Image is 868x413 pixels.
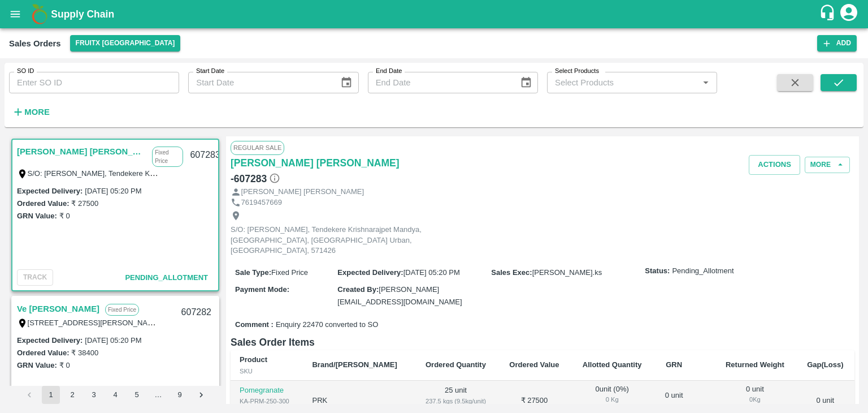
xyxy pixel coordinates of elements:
div: KA-PRM-250-300 [240,396,294,406]
span: Pending_Allotment [672,266,734,277]
input: End Date [368,72,511,93]
img: logo [28,3,51,25]
a: [PERSON_NAME] [PERSON_NAME] [231,155,400,171]
b: Ordered Quantity [426,360,486,369]
div: … [149,390,167,401]
b: Gap(Loss) [807,360,843,369]
p: [PERSON_NAME] [PERSON_NAME] [241,187,364,197]
button: Go to page 5 [128,386,146,404]
span: Fixed Price [271,268,308,277]
div: account of current user [839,2,859,26]
label: [DATE] 05:20 PM [85,336,141,345]
div: 0 unit [662,390,685,411]
span: Regular Sale [231,141,284,154]
button: Go to page 4 [106,386,124,404]
label: Select Products [555,67,599,76]
label: [DATE] 05:20 PM [85,187,141,195]
label: Payment Mode : [235,285,289,294]
div: customer-support [819,4,839,24]
div: 0 Kg [580,394,645,405]
button: Choose date [336,72,357,93]
button: Go to next page [192,386,210,404]
a: Ve [PERSON_NAME] [17,302,99,316]
b: Product [240,355,267,364]
p: Pomegranate [240,385,294,396]
label: Created By : [337,285,379,294]
button: page 1 [42,386,60,404]
b: Returned Weight [726,360,784,369]
input: Enter SO ID [9,72,179,93]
div: 607283 [183,142,227,169]
p: 7619457669 [241,197,282,208]
label: Expected Delivery : [337,268,403,277]
b: Allotted Quantity [583,360,642,369]
button: open drawer [2,1,28,27]
button: Go to page 2 [63,386,81,404]
h6: - 607283 [231,171,280,187]
p: Fixed Price [152,147,183,167]
b: Supply Chain [51,8,114,20]
button: Go to page 3 [85,386,103,404]
span: [DATE] 05:20 PM [403,268,460,277]
span: Enquiry 22470 converted to SO [276,320,378,330]
label: Comment : [235,320,274,330]
button: Open [698,75,713,90]
span: Pending_Allotment [125,273,208,282]
label: [STREET_ADDRESS][PERSON_NAME] [28,318,161,327]
label: Ordered Value: [17,349,69,357]
label: ₹ 0 [59,361,70,369]
b: Brand/[PERSON_NAME] [312,360,397,369]
label: Expected Delivery : [17,336,83,345]
b: GRN [666,360,682,369]
span: [PERSON_NAME][EMAIL_ADDRESS][DOMAIN_NAME] [337,285,462,306]
label: Ordered Value: [17,199,69,208]
div: Sales Orders [9,36,61,51]
button: More [9,102,53,122]
label: Sales Exec : [491,268,532,277]
a: Supply Chain [51,6,819,22]
label: S/O: [PERSON_NAME], Tendekere Krishnarajpet Mandya, [GEOGRAPHIC_DATA], [GEOGRAPHIC_DATA] Urban, [... [28,169,509,178]
a: [PERSON_NAME] [PERSON_NAME] [17,144,146,159]
label: ₹ 38400 [71,349,98,357]
p: Fixed Price [105,304,139,316]
label: GRN Value: [17,361,57,369]
label: ₹ 0 [59,212,70,220]
div: SKU [240,366,294,376]
button: Add [817,35,857,51]
button: More [805,157,850,173]
input: Start Date [188,72,331,93]
label: Start Date [196,67,224,76]
label: End Date [376,67,402,76]
b: Ordered Value [509,360,559,369]
label: GRN Value: [17,212,57,220]
div: 607282 [175,299,218,326]
p: S/O: [PERSON_NAME], Tendekere Krishnarajpet Mandya, [GEOGRAPHIC_DATA], [GEOGRAPHIC_DATA] Urban, [... [231,225,485,256]
div: 237.5 kgs (9.5kg/unit) [423,396,489,406]
div: 0 Kg [662,401,685,411]
label: Expected Delivery : [17,187,83,195]
input: Select Products [550,75,695,90]
label: SO ID [17,67,34,76]
button: Go to page 9 [171,386,189,404]
h6: Sales Order Items [231,334,854,350]
button: Select DC [70,35,181,51]
label: Sale Type : [235,268,271,277]
strong: More [24,107,50,117]
label: ₹ 27500 [71,199,98,208]
button: Choose date [515,72,537,93]
nav: pagination navigation [19,386,212,404]
span: [PERSON_NAME].ks [532,268,602,277]
div: 0 Kg [723,394,787,405]
label: Status: [645,266,670,277]
button: Actions [749,155,800,175]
